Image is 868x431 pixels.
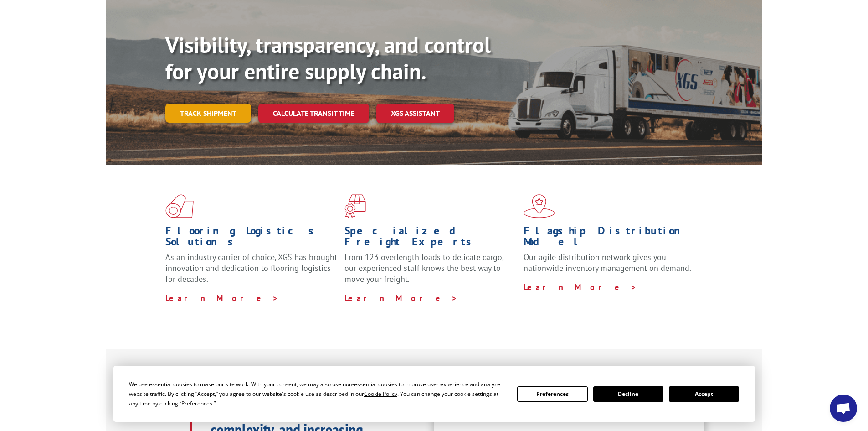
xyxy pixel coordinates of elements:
[344,225,517,252] h1: Specialized Freight Experts
[376,104,454,123] a: XGS ASSISTANT
[129,379,506,408] div: We use essential cookies to make our site work. With your consent, we may also use non-essential ...
[364,390,397,398] span: Cookie Policy
[258,104,369,123] a: Calculate transit time
[165,104,251,123] a: Track shipment
[593,386,663,402] button: Decline
[113,366,755,422] div: Cookie Consent Prompt
[165,225,338,252] h1: Flooring Logistics Solutions
[165,31,491,85] b: Visibility, transparency, and control for your entire supply chain.
[524,225,696,252] h1: Flagship Distribution Model
[524,282,637,292] a: Learn More >
[165,293,279,303] a: Learn More >
[524,252,691,273] span: Our agile distribution network gives you nationwide inventory management on demand.
[344,252,517,292] p: From 123 overlength loads to delicate cargo, our experienced staff knows the best way to move you...
[830,395,857,422] div: Open chat
[344,293,458,303] a: Learn More >
[669,386,739,402] button: Accept
[181,400,212,407] span: Preferences
[165,252,337,284] span: As an industry carrier of choice, XGS has brought innovation and dedication to flooring logistics...
[517,386,587,402] button: Preferences
[524,194,555,218] img: xgs-icon-flagship-distribution-model-red
[165,194,194,218] img: xgs-icon-total-supply-chain-intelligence-red
[344,194,366,218] img: xgs-icon-focused-on-flooring-red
